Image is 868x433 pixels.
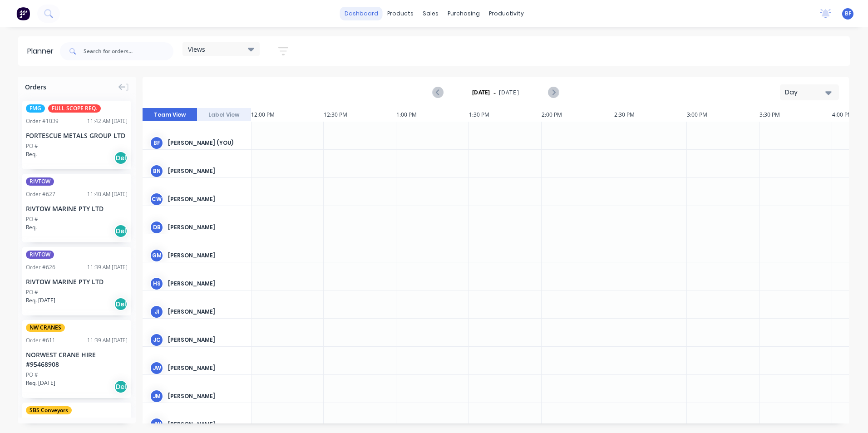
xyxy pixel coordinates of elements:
[26,296,55,305] span: Req. [DATE]
[168,223,244,231] div: [PERSON_NAME]
[143,108,197,122] button: Team View
[150,305,163,319] div: JI
[687,108,759,122] div: 3:00 PM
[26,379,55,387] span: Req. [DATE]
[443,7,484,20] div: purchasing
[150,389,163,403] div: JM
[26,142,38,150] div: PO #
[87,190,128,198] div: 11:40 AM [DATE]
[26,223,37,231] span: Req.
[396,108,469,122] div: 1:00 PM
[26,263,55,271] div: Order # 626
[150,164,163,178] div: BN
[150,136,163,150] div: BF
[84,42,173,60] input: Search for orders...
[168,420,244,428] div: [PERSON_NAME]
[26,251,54,259] span: RIVTOW
[418,7,443,20] div: sales
[114,151,128,165] div: Del
[26,288,38,296] div: PO #
[168,251,244,260] div: [PERSON_NAME]
[87,263,128,271] div: 11:39 AM [DATE]
[472,89,490,97] strong: [DATE]
[484,7,528,20] div: productivity
[168,308,244,316] div: [PERSON_NAME]
[324,108,396,122] div: 12:30 PM
[26,277,128,286] div: RIVTOW MARINE PTY LTD
[785,88,827,97] div: Day
[383,7,418,20] div: products
[168,167,244,175] div: [PERSON_NAME]
[493,87,496,98] span: -
[780,84,839,100] button: Day
[26,117,59,125] div: Order # 1039
[26,336,55,344] div: Order # 611
[168,364,244,372] div: [PERSON_NAME]
[48,104,101,113] span: FULL SCOPE REQ.
[168,195,244,203] div: [PERSON_NAME]
[87,117,128,125] div: 11:42 AM [DATE]
[499,89,519,97] span: [DATE]
[548,87,558,98] button: Next page
[150,333,163,347] div: JC
[87,336,128,344] div: 11:39 AM [DATE]
[114,297,128,311] div: Del
[26,204,128,213] div: RIVTOW MARINE PTY LTD
[614,108,687,122] div: 2:30 PM
[251,108,324,122] div: 12:00 PM
[26,350,128,369] div: NORWEST CRANE HIRE #95468908
[197,108,252,122] button: Label View
[168,139,244,147] div: [PERSON_NAME] (You)
[168,280,244,288] div: [PERSON_NAME]
[26,190,55,198] div: Order # 627
[188,44,205,54] span: Views
[845,10,851,18] span: BF
[168,392,244,400] div: [PERSON_NAME]
[150,277,163,290] div: HS
[114,224,128,238] div: Del
[542,108,614,122] div: 2:00 PM
[150,221,163,234] div: DB
[150,361,163,375] div: JW
[26,371,38,379] div: PO #
[26,131,128,140] div: FORTESCUE METALS GROUP LTD
[340,7,383,20] a: dashboard
[150,192,163,206] div: CW
[469,108,542,122] div: 1:30 PM
[150,249,163,262] div: GM
[168,336,244,344] div: [PERSON_NAME]
[26,324,65,332] span: NW CRANES
[433,87,444,98] button: Previous page
[150,418,163,431] div: JW
[759,108,832,122] div: 3:30 PM
[26,406,72,414] span: SBS Conveyors
[26,104,45,113] span: FMG
[25,82,46,92] span: Orders
[16,7,30,20] img: Factory
[26,150,37,158] span: Req.
[26,215,38,223] div: PO #
[27,46,58,57] div: Planner
[26,177,54,186] span: RIVTOW
[114,380,128,394] div: Del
